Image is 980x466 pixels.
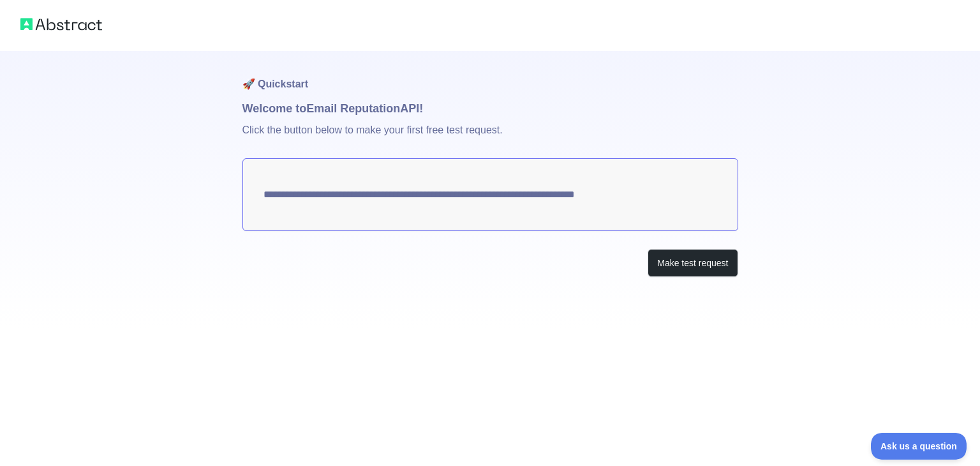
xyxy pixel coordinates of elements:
[871,433,967,460] iframe: Toggle Customer Support
[242,117,738,158] p: Click the button below to make your first free test request.
[242,100,738,117] h1: Welcome to Email Reputation API!
[242,51,738,100] h1: 🚀 Quickstart
[20,15,102,33] img: Abstract logo
[648,249,738,278] button: Make test request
